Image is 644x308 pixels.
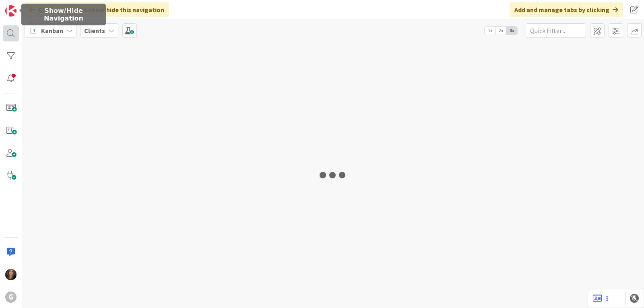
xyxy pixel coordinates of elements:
span: Kanban [41,26,63,35]
a: 3 [593,294,609,303]
img: Visit kanbanzone.com [5,5,17,17]
b: Clients [84,27,105,35]
span: 2x [495,27,506,35]
span: 1x [485,27,495,35]
span: 3x [506,27,517,35]
div: Click our logo to show/hide this navigation [25,2,169,17]
div: Add and manage tabs by clicking [510,2,623,17]
div: G [5,291,17,303]
input: Quick Filter... [526,23,586,38]
img: SB [5,269,17,280]
h5: Show/Hide Navigation [25,7,103,22]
